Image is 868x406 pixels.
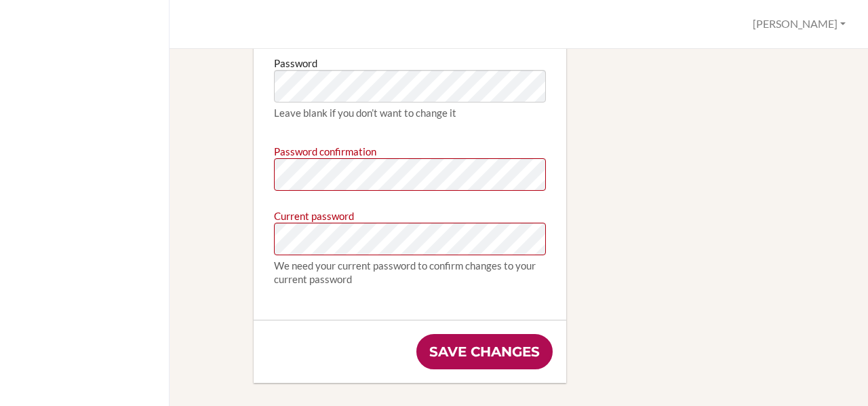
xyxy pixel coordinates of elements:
[747,12,852,37] button: [PERSON_NAME]
[274,204,354,223] label: Current password
[274,106,546,119] div: Leave blank if you don’t want to change it
[274,259,546,286] div: We need your current password to confirm changes to your current password
[274,52,317,70] label: Password
[274,140,376,158] label: Password confirmation
[416,334,553,369] input: Save changes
